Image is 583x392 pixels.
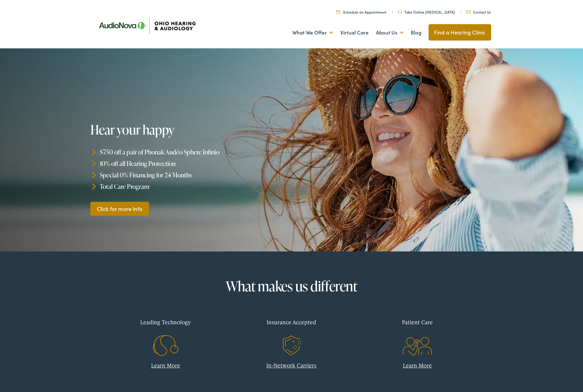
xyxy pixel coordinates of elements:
[340,21,369,44] a: Virtual Care
[233,313,350,331] div: Insurance Accepted
[403,361,432,369] a: Learn More
[466,11,471,14] img: Mail icon representing email contact with Ohio Hearing in Cincinnati, OH
[398,9,455,15] a: Take Online [MEDICAL_DATA]
[411,21,421,44] a: Blog
[266,361,316,369] a: In-Network Carriers
[151,361,180,369] a: Learn More
[107,313,224,331] div: Leading Technology
[466,9,491,15] a: Contact Us
[336,10,340,14] img: Calendar Icon to schedule a hearing appointment in Cincinnati, OH
[90,123,294,137] h1: Hear your happy
[90,158,294,169] li: 10% off all Hearing Protection
[90,169,294,181] li: Special 0% Financing for 24 Months
[90,146,294,158] li: $750 off a pair of Phonak Audéo Sphere Infinio
[233,313,350,349] a: Insurance Accepted
[292,21,333,44] a: What We Offer
[398,10,402,14] img: Headphones icone to schedule online hearing test in Cincinnati, OH
[90,202,149,216] a: Click for more Info
[376,21,403,44] a: About Us
[336,9,386,15] a: Schedule an Appointment
[107,279,476,294] h2: What makes us different
[429,24,491,40] a: Find a Hearing Clinic
[359,313,476,349] a: Patient Care
[90,180,294,192] li: Total Care Program
[359,313,476,331] div: Patient Care
[107,313,224,349] a: Leading Technology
